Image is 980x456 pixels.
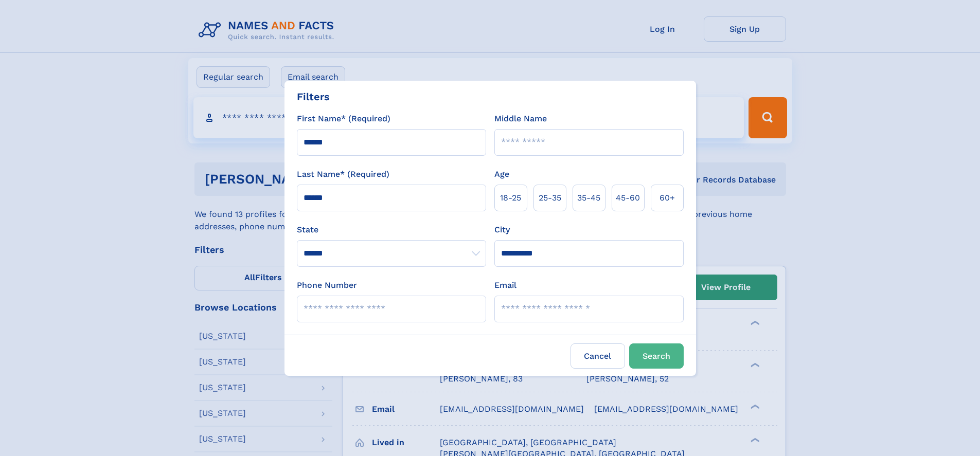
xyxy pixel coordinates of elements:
label: State [297,224,486,236]
span: 25‑35 [539,192,561,204]
button: Search [629,343,684,369]
div: Filters [297,89,330,104]
label: Last Name* (Required) [297,168,389,180]
label: Phone Number [297,279,357,291]
span: 45‑60 [616,192,640,204]
label: First Name* (Required) [297,113,390,125]
span: 60+ [660,192,675,204]
label: Cancel [571,343,625,369]
span: 18‑25 [500,192,521,204]
label: Email [494,279,516,291]
label: City [494,224,510,236]
label: Middle Name [494,113,547,125]
label: Age [494,168,509,180]
span: 35‑45 [577,192,600,204]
